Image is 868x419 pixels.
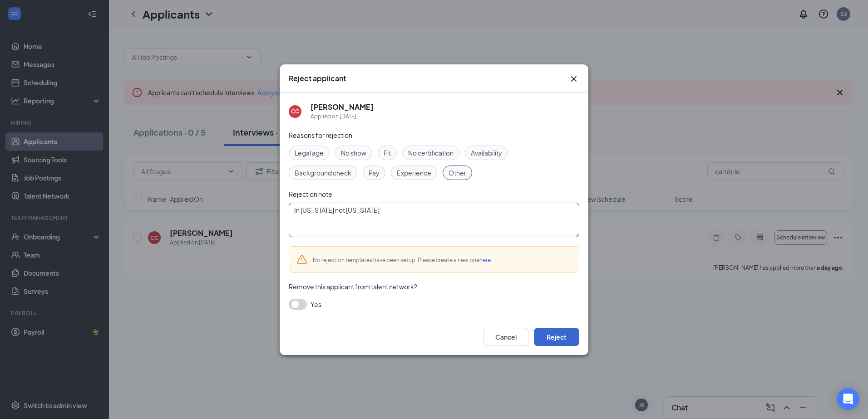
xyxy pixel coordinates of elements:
span: Availability [471,148,502,158]
span: Background check [295,168,351,178]
span: Reasons for rejection [289,131,352,139]
span: Yes [311,299,321,310]
button: Close [568,73,579,84]
a: here [479,257,491,263]
span: Remove this applicant from talent network? [289,283,417,291]
button: Reject [534,328,579,346]
textarea: In [US_STATE] not [US_STATE] [289,203,579,237]
svg: Warning [296,254,307,265]
span: Pay [369,168,380,178]
span: No certification [408,148,454,158]
span: Experience [397,168,431,178]
div: Open Intercom Messenger [837,388,859,410]
span: Legal age [295,148,324,158]
span: Fit [384,148,391,158]
svg: Cross [568,73,579,84]
div: CC [291,107,299,115]
span: Other [449,168,466,178]
h5: [PERSON_NAME] [311,102,374,112]
span: Rejection note [289,190,332,198]
button: Cancel [483,328,528,346]
div: Applied on [DATE] [311,112,374,121]
span: No rejection templates have been setup. Please create a new one . [313,257,492,263]
h3: Reject applicant [289,73,346,83]
span: No show [341,148,366,158]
